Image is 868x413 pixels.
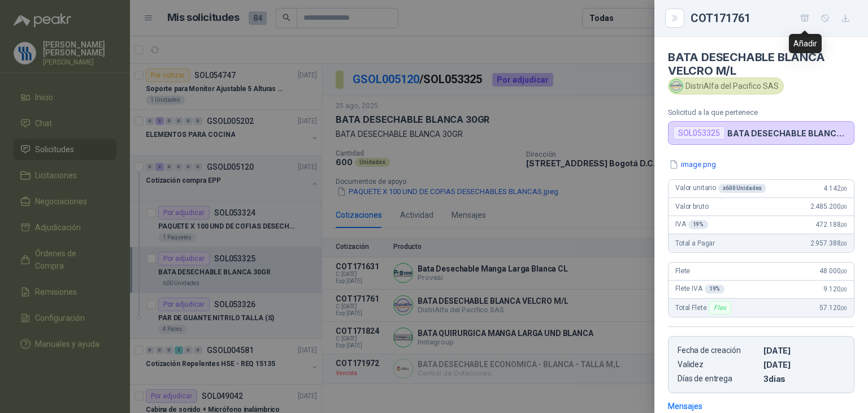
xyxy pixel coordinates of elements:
[840,222,847,228] span: ,00
[840,186,847,192] span: ,00
[675,220,708,229] span: IVA
[678,374,759,384] p: Días de entrega
[810,239,847,247] span: 2.957.388
[789,34,822,53] div: Añadir
[668,400,702,412] div: Mensajes
[819,267,847,275] span: 48.000
[673,126,725,140] div: SOL053325
[675,239,715,247] span: Total a Pagar
[810,203,847,210] span: 2.485.200
[678,360,759,369] p: Validez
[840,286,847,292] span: ,00
[763,360,845,369] p: [DATE]
[668,78,784,94] div: DistriAlfa del Pacifico SAS
[675,184,766,193] span: Valor unitario
[668,158,717,170] button: image.png
[709,301,731,315] div: Flex
[763,346,845,355] p: [DATE]
[840,240,847,247] span: ,00
[668,11,682,25] button: Close
[675,285,724,294] span: Flete IVA
[691,9,854,27] div: COT171761
[763,374,845,384] p: 3 dias
[670,80,683,92] img: Company Logo
[675,301,734,315] span: Total Flete
[815,221,847,229] span: 472.188
[675,267,690,275] span: Flete
[819,304,847,312] span: 57.120
[688,220,709,229] div: 19 %
[727,128,849,138] p: BATA DESECHABLE BLANCA 30GR
[823,285,847,293] span: 9.120
[668,50,854,78] h4: BATA DESECHABLE BLANCA VELCRO M/L
[668,108,854,117] p: Solicitud a la que pertenece
[840,305,847,311] span: ,00
[840,204,847,210] span: ,00
[675,203,708,210] span: Valor bruto
[823,184,847,192] span: 4.142
[840,268,847,274] span: ,00
[718,184,766,193] div: x 600 Unidades
[705,285,725,294] div: 19 %
[678,346,759,355] p: Fecha de creación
